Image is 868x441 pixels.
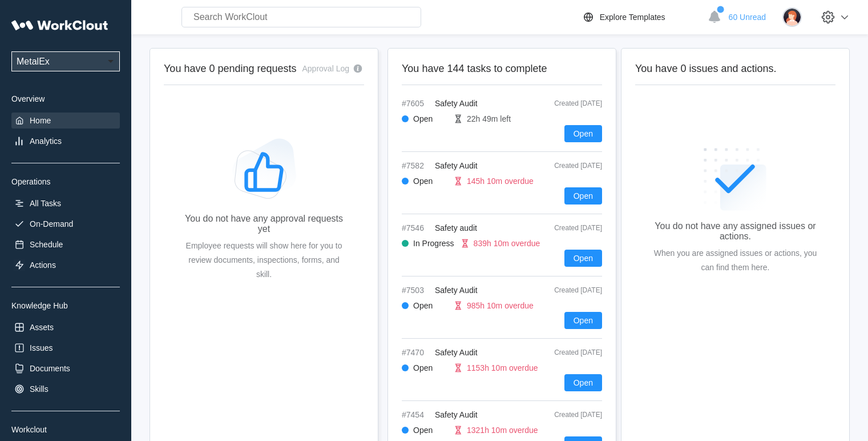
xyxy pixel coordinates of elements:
[402,286,430,295] span: #7503
[402,99,430,108] span: #7605
[11,381,120,397] a: Skills
[467,426,538,435] div: 1321h 10m overdue
[30,137,62,146] div: Analytics
[435,99,478,108] span: Safety Audit
[413,363,447,372] div: Open
[302,64,349,73] div: Approval Log
[474,239,540,248] div: 839h 10m overdue
[182,239,346,282] div: Employee requests will show here for you to review documents, inspections, forms, and skill.
[11,216,120,232] a: On-Demand
[413,239,454,248] div: In Progress
[729,13,766,22] span: 60 Unread
[600,13,665,22] div: Explore Templates
[11,113,120,129] a: Home
[564,250,602,267] button: Open
[11,236,120,252] a: Schedule
[402,348,430,357] span: #7470
[30,364,70,373] div: Documents
[11,133,120,149] a: Analytics
[30,116,51,125] div: Home
[11,177,120,186] div: Operations
[574,316,593,324] span: Open
[528,411,602,419] div: Created [DATE]
[181,7,421,27] input: Search WorkClout
[435,286,478,295] span: Safety Audit
[528,99,602,107] div: Created [DATE]
[782,7,802,27] img: user-2.png
[635,62,835,75] h2: You have 0 issues and actions.
[11,94,120,103] div: Overview
[653,221,817,242] div: You do not have any assigned issues or actions.
[564,312,602,329] button: Open
[528,348,602,356] div: Created [DATE]
[402,62,602,75] h2: You have 144 tasks to complete
[413,426,447,435] div: Open
[402,410,430,419] span: #7454
[435,410,478,419] span: Safety Audit
[467,177,534,186] div: 145h 10m overdue
[435,223,477,232] span: Safety audit
[467,301,534,310] div: 985h 10m overdue
[30,384,49,394] div: Skills
[413,301,447,310] div: Open
[30,219,73,228] div: On-Demand
[574,254,593,262] span: Open
[30,323,54,332] div: Assets
[574,379,593,387] span: Open
[30,240,63,249] div: Schedule
[467,363,538,372] div: 1153h 10m overdue
[574,192,593,200] span: Open
[402,223,430,232] span: #7546
[435,161,478,170] span: Safety Audit
[413,114,447,123] div: Open
[435,348,478,357] span: Safety Audit
[11,301,120,310] div: Knowledge Hub
[30,343,53,352] div: Issues
[11,425,120,434] div: Workclout
[528,286,602,294] div: Created [DATE]
[11,319,120,335] a: Assets
[564,125,602,142] button: Open
[11,257,120,273] a: Actions
[528,224,602,232] div: Created [DATE]
[164,62,297,75] h2: You have 0 pending requests
[11,360,120,376] a: Documents
[413,177,447,186] div: Open
[653,246,817,275] div: When you are assigned issues or actions, you can find them here.
[564,374,602,391] button: Open
[11,340,120,356] a: Issues
[574,130,593,138] span: Open
[582,10,702,24] a: Explore Templates
[528,162,602,170] div: Created [DATE]
[402,161,430,170] span: #7582
[30,199,61,208] div: All Tasks
[30,260,56,270] div: Actions
[467,114,511,123] div: 22h 49m left
[182,214,346,234] div: You do not have any approval requests yet
[564,187,602,205] button: Open
[11,195,120,211] a: All Tasks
